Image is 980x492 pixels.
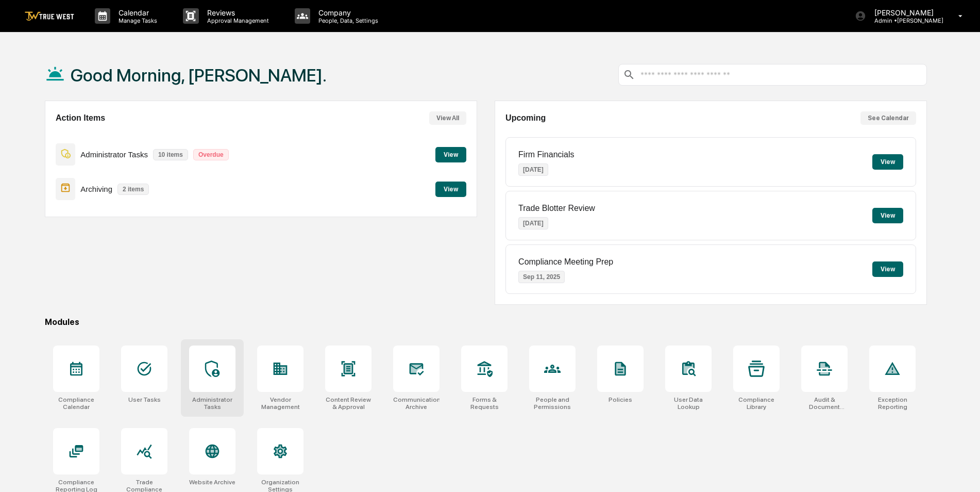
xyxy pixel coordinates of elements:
a: Powered byPylon [73,36,125,44]
div: 🔎 [10,12,19,20]
p: Archiving [80,185,112,193]
div: Exception Reporting [869,396,916,411]
button: View All [429,111,466,125]
a: 🔎Data Lookup [6,7,69,25]
div: Forms & Requests [461,396,508,411]
div: People and Permissions [529,396,576,411]
p: Overdue [193,149,229,160]
div: Compliance Calendar [53,396,99,411]
p: Approval Management [199,17,274,24]
img: logo [25,11,74,21]
div: Audit & Document Logs [801,396,848,411]
span: Data Lookup [21,11,65,21]
div: Administrator Tasks [189,396,235,411]
p: Calendar [110,8,162,17]
h1: Good Morning, [PERSON_NAME]. [71,65,327,86]
div: Website Archive [189,479,235,486]
p: People, Data, Settings [310,17,383,24]
a: View [435,149,466,159]
button: View [435,182,466,197]
div: Vendor Management [257,396,303,411]
div: Content Review & Approval [325,396,371,411]
p: [DATE] [518,163,548,176]
div: Compliance Library [733,396,780,411]
button: View [872,261,903,277]
p: [PERSON_NAME] [866,8,943,17]
p: Admin • [PERSON_NAME] [866,17,943,24]
p: Reviews [199,8,274,17]
button: See Calendar [860,111,916,125]
a: View [435,184,466,193]
button: View [872,154,903,170]
p: 2 items [117,184,149,195]
p: 10 items [153,149,188,160]
span: Pylon [103,36,125,44]
p: Manage Tasks [110,17,162,24]
p: [DATE] [518,217,548,229]
p: Compliance Meeting Prep [518,257,613,267]
p: Trade Blotter Review [518,204,595,213]
div: Modules [45,317,927,327]
p: Administrator Tasks [80,150,148,159]
button: View [872,208,903,223]
p: Company [310,8,383,17]
div: User Tasks [128,396,161,403]
p: Sep 11, 2025 [518,271,565,283]
div: Communications Archive [393,396,440,411]
button: View [435,147,466,162]
div: Policies [609,396,632,403]
div: User Data Lookup [665,396,712,411]
h2: Action Items [56,113,105,123]
h2: Upcoming [505,113,546,123]
p: Firm Financials [518,150,574,159]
